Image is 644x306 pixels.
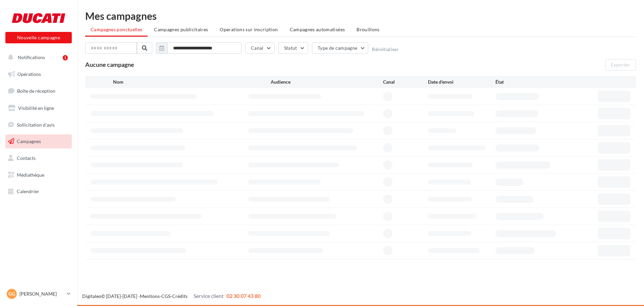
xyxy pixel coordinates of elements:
[4,134,73,148] a: Campagnes
[4,84,73,98] a: Boîte de réception
[17,188,39,194] span: Calendrier
[172,293,187,299] a: Crédits
[17,172,44,178] span: Médiathèque
[4,151,73,165] a: Contacts
[17,71,41,77] span: Opérations
[19,291,64,297] p: [PERSON_NAME]
[154,27,208,32] span: Campagnes publicitaires
[4,168,73,182] a: Médiathèque
[17,155,36,161] span: Contacts
[220,27,278,32] span: Operations sur inscription
[5,288,72,300] a: Gg [PERSON_NAME]
[113,79,271,85] div: Nom
[8,291,15,297] span: Gg
[245,42,275,54] button: Canal
[495,79,563,85] div: État
[18,54,45,60] span: Notifications
[290,27,345,32] span: Campagnes automatisées
[428,79,495,85] div: Date d'envoi
[312,42,369,54] button: Type de campagne
[226,293,261,299] span: 02 30 07 43 80
[17,122,55,127] span: Sollicitation d'avis
[161,293,170,299] a: CGS
[82,293,101,299] a: Digitaleo
[4,67,73,81] a: Opérations
[5,32,72,43] button: Nouvelle campagne
[82,293,261,299] span: © [DATE]-[DATE] - - -
[4,184,73,199] a: Calendrier
[17,88,55,94] span: Boîte de réception
[4,118,73,132] a: Sollicitation d'avis
[278,42,308,54] button: Statut
[85,11,636,21] div: Mes campagnes
[383,79,428,85] div: Canal
[605,59,636,71] button: Exporter
[271,79,383,85] div: Audience
[18,105,54,111] span: Visibilité en ligne
[194,293,224,299] span: Service client
[140,293,160,299] a: Mentions
[85,61,134,68] span: Aucune campagne
[372,47,399,52] button: Réinitialiser
[17,138,41,144] span: Campagnes
[63,55,68,60] div: 1
[4,50,70,64] button: Notifications 1
[357,27,380,32] span: Brouillons
[4,101,73,115] a: Visibilité en ligne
